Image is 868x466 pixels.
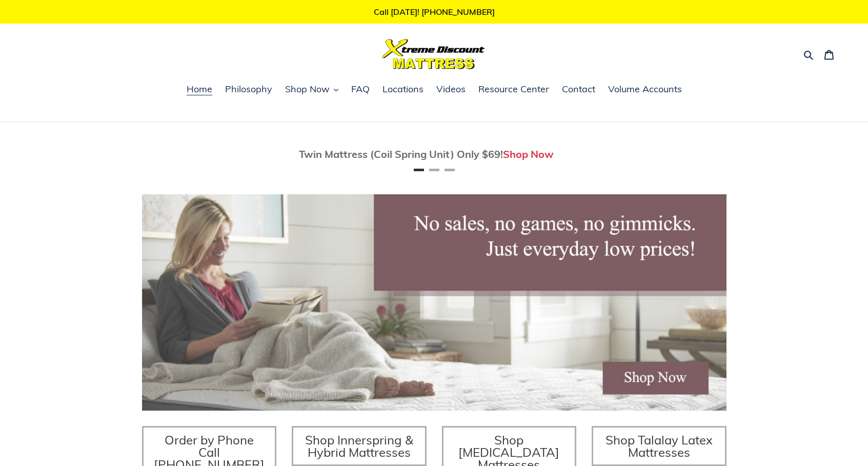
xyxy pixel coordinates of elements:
button: Page 3 [445,169,455,171]
button: Page 2 [429,169,439,171]
span: Shop Now [285,83,330,95]
span: Shop Innerspring & Hybrid Mattresses [305,432,413,460]
img: herobannermay2022-1652879215306_1200x.jpg [142,194,726,411]
span: FAQ [351,83,370,95]
img: Xtreme Discount Mattress [382,39,485,69]
span: Contact [562,83,595,95]
span: Volume Accounts [608,83,682,95]
span: Twin Mattress (Coil Spring Unit) Only $69! [299,148,503,160]
a: Shop Innerspring & Hybrid Mattresses [292,426,427,466]
a: Home [181,82,217,97]
a: Shop Talalay Latex Mattresses [592,426,726,466]
a: Shop Now [503,148,554,160]
button: Shop Now [280,82,344,97]
span: Philosophy [225,83,272,95]
span: Resource Center [478,83,549,95]
span: Videos [436,83,466,95]
a: Videos [431,82,471,97]
a: Resource Center [473,82,554,97]
a: Volume Accounts [603,82,687,97]
a: Locations [377,82,429,97]
a: Philosophy [220,82,277,97]
a: Contact [557,82,600,97]
button: Page 1 [414,169,424,171]
a: FAQ [346,82,375,97]
span: Locations [382,83,423,95]
span: Home [187,83,212,95]
span: Shop Talalay Latex Mattresses [605,432,713,460]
